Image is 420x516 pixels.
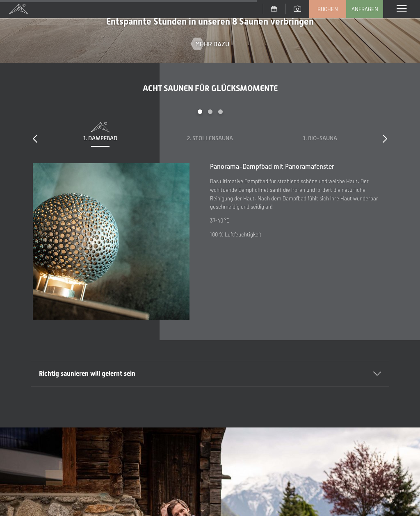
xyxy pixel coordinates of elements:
[347,0,383,18] a: Anfragen
[198,109,202,114] div: Carousel Page 1 (Current Slide)
[187,135,233,141] span: 2. Stollensauna
[39,370,135,377] span: Richtig saunieren will gelernt sein
[33,163,189,320] img: Ein Wellness-Urlaub in Südtirol – 7.700 m² Spa, 10 Saunen
[218,109,223,114] div: Carousel Page 3
[210,177,387,211] p: Das ultimative Dampfbad für strahlend schöne und weiche Haut. Der wohltuende Dampf öffnet sanft d...
[143,83,278,93] span: Acht Saunen für Glücksmomente
[195,39,229,48] span: Mehr dazu
[210,230,387,239] p: 100 % Luftfeuchtigkeit
[310,0,346,18] a: Buchen
[303,135,337,141] span: 3. Bio-Sauna
[83,135,117,141] span: 1. Dampfbad
[210,216,387,225] p: 37-40 °C
[210,163,334,170] span: Panorama-Dampfbad mit Panoramafenster
[317,5,338,13] span: Buchen
[45,109,375,122] div: Carousel Pagination
[352,5,378,13] span: Anfragen
[208,109,212,114] div: Carousel Page 2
